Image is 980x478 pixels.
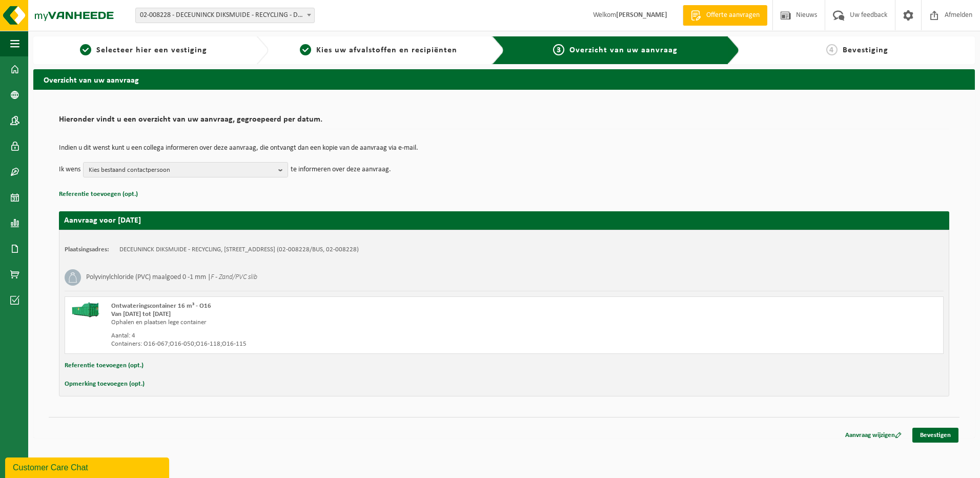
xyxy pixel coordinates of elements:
[135,8,315,23] span: 02-008228 - DECEUNINCK DIKSMUIDE - RECYCLING - DIKSMUIDE
[111,318,545,327] div: Ophalen en plaatsen lege container
[96,46,207,54] span: Selecteer hier een vestiging
[80,44,91,55] span: 1
[65,377,145,391] button: Opmerking toevoegen (opt.)
[89,163,274,178] span: Kies bestaand contactpersoon
[111,311,171,317] strong: Van [DATE] tot [DATE]
[553,44,564,55] span: 3
[569,46,678,54] span: Overzicht van uw aanvraag
[136,8,314,23] span: 02-008228 - DECEUNINCK DIKSMUIDE - RECYCLING - DIKSMUIDE
[5,455,171,478] iframe: chat widget
[683,5,767,26] a: Offerte aanvragen
[300,44,311,55] span: 2
[70,302,101,317] img: HK-XO-16-GN-00.png
[316,46,457,54] span: Kies uw afvalstoffen en recipiënten
[38,44,248,56] a: 1Selecteer hier een vestiging
[33,69,975,89] h2: Overzicht van uw aanvraag
[111,340,545,348] div: Containers: O16-067;O16-050;O16-118;O16-115
[59,115,949,129] h2: Hieronder vindt u een overzicht van uw aanvraag, gegroepeerd per datum.
[59,145,949,152] p: Indien u dit wenst kunt u een collega informeren over deze aanvraag, die ontvangt dan een kopie v...
[83,162,288,177] button: Kies bestaand contactpersoon
[65,246,109,253] strong: Plaatsingsadres:
[111,332,545,340] div: Aantal: 4
[111,303,211,309] span: Ontwateringscontainer 16 m³ - O16
[912,428,958,443] a: Bevestigen
[59,162,80,177] p: Ik wens
[59,188,138,201] button: Referentie toevoegen (opt.)
[65,359,144,372] button: Referentie toevoegen (opt.)
[616,11,667,19] strong: [PERSON_NAME]
[211,273,257,281] i: F - Zand/PVC slib
[843,46,888,54] span: Bevestiging
[838,428,909,443] a: Aanvraag wijzigen
[86,269,257,286] h3: Polyvinylchloride (PVC) maalgoed 0 -1 mm |
[64,216,141,225] strong: Aanvraag voor [DATE]
[826,44,838,55] span: 4
[704,10,762,21] span: Offerte aanvragen
[274,44,483,56] a: 2Kies uw afvalstoffen en recipiënten
[119,246,359,254] td: DECEUNINCK DIKSMUIDE - RECYCLING, [STREET_ADDRESS] (02-008228/BUS, 02-008228)
[291,162,391,177] p: te informeren over deze aanvraag.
